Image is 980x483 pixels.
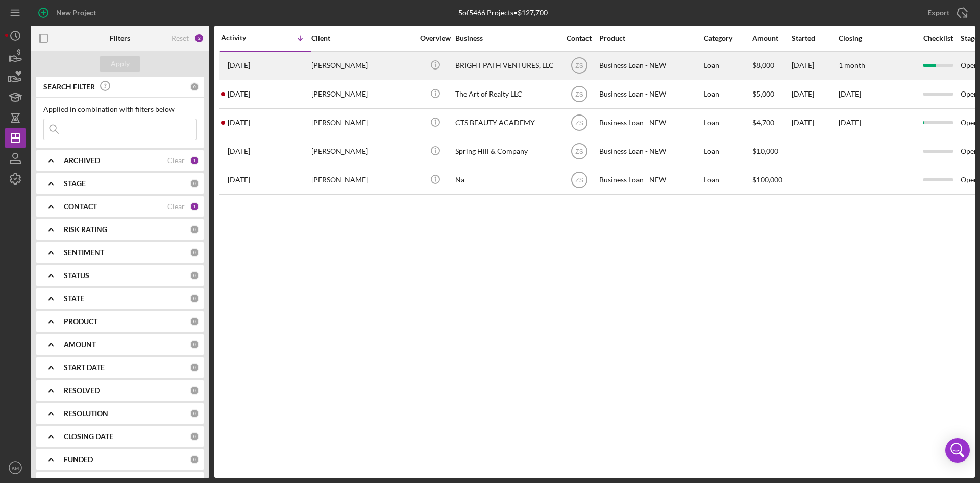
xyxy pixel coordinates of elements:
b: SEARCH FILTER [43,83,95,91]
div: Contact [560,34,598,42]
text: ZS [575,120,583,127]
div: Loan [704,138,751,165]
div: Closing [839,34,915,42]
b: CLOSING DATE [64,432,113,441]
b: START DATE [64,363,105,372]
b: PRODUCT [64,317,97,326]
text: ZS [575,148,583,155]
div: Loan [704,167,751,194]
div: [PERSON_NAME] [311,167,413,194]
div: New Project [56,3,96,23]
div: Apply [111,56,130,72]
div: Amount [752,34,791,42]
div: $8,000 [752,52,791,79]
div: 0 [190,409,199,418]
b: CONTACT [64,202,97,211]
div: 5 of 5466 Projects • $127,700 [458,9,548,17]
b: STAGE [64,179,86,188]
div: Business Loan - NEW [599,138,701,165]
div: 0 [190,271,199,280]
div: 0 [190,225,199,234]
div: Business [455,34,557,42]
time: 2025-08-13 18:51 [228,61,250,70]
b: RESOLVED [64,386,100,395]
div: Business Loan - NEW [599,109,701,136]
b: RESOLUTION [64,409,108,418]
div: Spring Hill & Company [455,138,557,165]
div: Applied in combination with filters below [43,105,197,113]
div: 1 [190,202,199,211]
div: 0 [190,386,199,395]
b: STATUS [64,271,89,280]
div: [PERSON_NAME] [311,109,413,136]
div: Loan [704,109,751,136]
div: Open Intercom Messenger [945,438,970,463]
time: 2024-09-09 17:15 [228,176,250,184]
time: 2025-03-28 14:21 [228,147,250,155]
div: Loan [704,52,751,79]
div: Product [599,34,701,42]
button: Apply [100,56,140,72]
time: 2025-06-17 17:52 [228,119,250,127]
div: $5,000 [752,81,791,108]
text: KM [12,465,19,471]
div: 0 [190,294,199,303]
div: [DATE] [792,109,838,136]
div: 0 [190,340,199,349]
time: 2025-06-23 17:12 [228,90,250,98]
div: Checklist [916,34,960,42]
text: ZS [575,177,583,184]
button: New Project [31,3,106,23]
b: RISK RATING [64,225,107,234]
div: 0 [190,317,199,326]
div: Clear [167,202,185,211]
b: STATE [64,294,84,303]
div: 1 [190,156,199,165]
div: Business Loan - NEW [599,52,701,79]
div: Overview [416,34,454,42]
div: [PERSON_NAME] [311,81,413,108]
div: 0 [190,179,199,188]
div: 0 [190,455,199,464]
div: Activity [221,34,266,42]
b: SENTIMENT [64,248,104,257]
div: [PERSON_NAME] [311,52,413,79]
time: [DATE] [839,89,861,98]
time: 1 month [839,61,865,70]
div: 0 [190,363,199,372]
div: Business Loan - NEW [599,81,701,108]
div: 0 [190,248,199,257]
div: $10,000 [752,138,791,165]
button: Export [917,3,975,23]
div: The Art of Realty LLC [455,81,557,108]
div: 0 [190,82,199,91]
div: BRIGHT PATH VENTURES, LLC [455,52,557,79]
div: $4,700 [752,109,791,136]
div: [DATE] [792,52,838,79]
b: ARCHIVED [64,156,100,165]
div: Na [455,167,557,194]
div: [DATE] [792,81,838,108]
div: Category [704,34,751,42]
div: Started [792,34,838,42]
div: Client [311,34,413,42]
button: KM [5,457,26,478]
div: Export [927,3,949,23]
div: $100,000 [752,167,791,194]
b: Filters [110,34,130,42]
div: Business Loan - NEW [599,167,701,194]
div: CTS BEAUTY ACADEMY [455,109,557,136]
div: [PERSON_NAME] [311,138,413,165]
time: [DATE] [839,118,861,127]
div: Clear [167,156,185,165]
div: 2 [194,33,204,43]
b: FUNDED [64,455,93,464]
b: AMOUNT [64,340,96,349]
text: ZS [575,91,583,98]
div: 0 [190,432,199,441]
text: ZS [575,62,583,70]
div: Loan [704,81,751,108]
div: Reset [171,34,189,42]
